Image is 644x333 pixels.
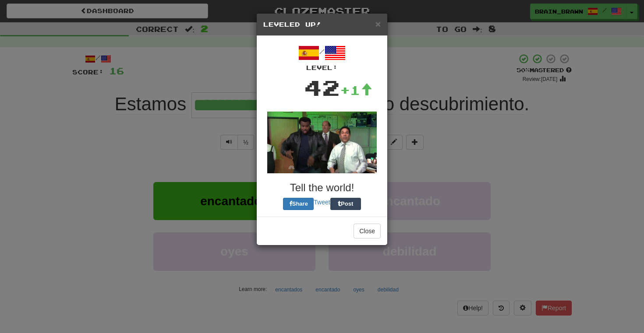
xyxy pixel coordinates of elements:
[354,224,381,238] button: Close
[263,20,381,29] h5: Leveled Up!
[340,81,372,99] div: +1
[375,19,381,29] span: ×
[263,63,381,72] div: Level:
[263,42,381,72] div: /
[267,112,377,173] img: office-a80e9430007fca076a14268f5cfaac02a5711bd98b344892871d2edf63981756.gif
[283,198,314,210] button: Share
[330,198,361,210] button: Post
[314,199,330,206] a: Tweet
[304,72,340,103] div: 42
[375,19,381,28] button: Close
[263,182,381,193] h3: Tell the world!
